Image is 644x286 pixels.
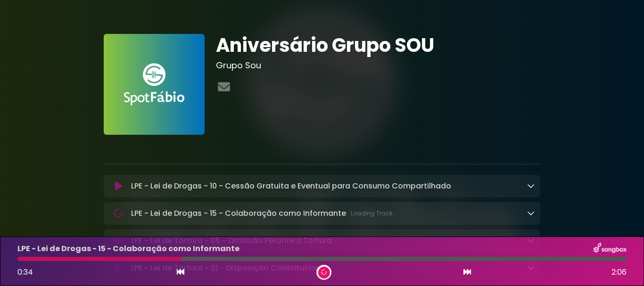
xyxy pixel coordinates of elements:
[104,34,205,135] img: FAnVhLgaRSStWruMDZa6
[351,209,396,218] span: Loading Track...
[594,243,627,255] img: songbox-logo-white.png
[216,60,541,71] h3: Grupo Sou
[611,267,627,278] span: 2:06
[216,34,541,57] h1: Aniversário Grupo SOU
[131,208,396,219] p: LPE - Lei de Drogas - 15 - Colaboração como Informante
[131,180,451,192] p: LPE - Lei de Drogas - 10 - Cessão Gratuita e Eventual para Consumo Compartilhado
[17,243,239,254] p: LPE - Lei de Drogas - 15 - Colaboração como Informante
[131,235,332,246] p: LPE - Lei de Tortura - 05 - Omissão Perante a Tortura
[17,267,33,278] span: 0:34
